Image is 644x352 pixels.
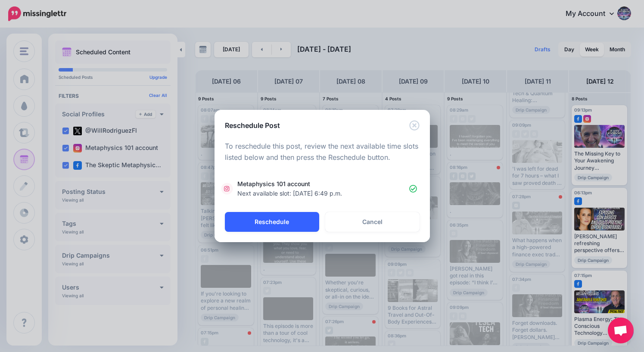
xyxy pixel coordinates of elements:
[223,179,421,198] a: Metaphysics 101 account Next available slot: [DATE] 6:49 p.m.
[225,141,420,163] p: To reschedule this post, review the next available time slots listed below and then press the Res...
[237,190,342,197] span: Next available slot: [DATE] 6:49 p.m.
[225,212,319,232] button: Reschedule
[225,120,280,131] h5: Reschedule Post
[409,120,420,131] button: Close
[237,179,409,198] span: Metaphysics 101 account
[325,212,420,232] a: Cancel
